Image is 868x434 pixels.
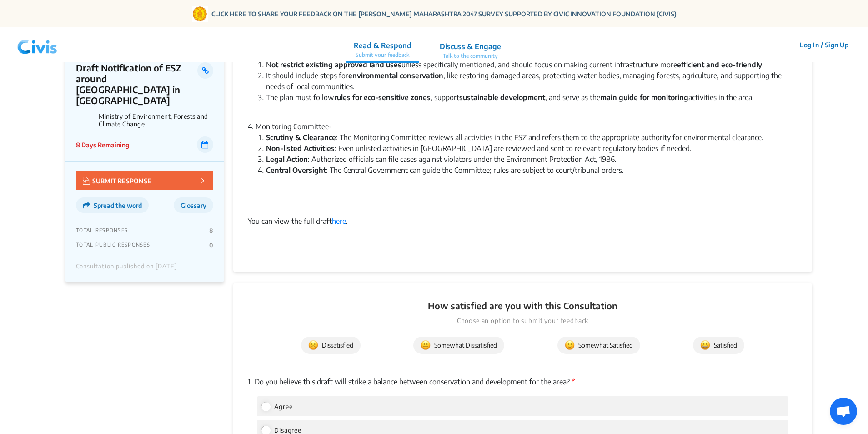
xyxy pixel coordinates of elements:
[76,197,149,213] button: Spread the word
[248,377,252,386] span: 1.
[76,242,150,249] p: TOTAL PUBLIC RESPONSES
[76,263,177,275] div: Consultation published on [DATE]
[76,171,213,190] button: SUBMIT RESPONSE
[261,402,270,410] input: Agree
[209,242,213,249] p: 0
[440,41,501,52] p: Discuss & Engage
[76,62,197,106] p: Draft Notification of ESZ around [GEOGRAPHIC_DATA] in [GEOGRAPHIC_DATA]
[440,52,501,60] p: Talk to the community
[565,340,633,350] span: Somewhat Satisfied
[271,60,401,69] strong: ot restrict existing approved land uses
[830,398,857,425] a: Open chat
[76,140,129,150] p: 8 Days Remaining
[248,376,798,387] p: Do you believe this draft will strike a balance between conservation and development for the area?
[266,166,326,175] strong: Central Oversight
[192,6,208,22] img: Gom Logo
[14,31,61,59] img: navlogo.png
[83,177,90,185] img: Vector.jpg
[209,227,213,234] p: 8
[99,112,213,128] p: Ministry of Environment, Forests and Climate Change
[301,337,361,354] button: Dissatisfied
[308,340,318,350] img: dissatisfied.svg
[266,155,308,164] strong: Legal Action
[261,426,270,434] input: Disagree
[266,59,798,70] li: N unless specifically mentioned, and should focus on making current infrastructure more .
[248,110,798,132] div: 4. Monitoring Committee-
[332,217,346,226] a: here
[794,38,854,52] button: Log In / Sign Up
[266,143,798,154] li: : Even unlisted activities in [GEOGRAPHIC_DATA] are reviewed and sent to relevant regulatory bodi...
[308,340,353,350] span: Dissatisfied
[274,426,301,434] span: Disagree
[413,337,504,354] button: Somewhat Dissatisfied
[348,71,443,80] strong: environmental conservation
[94,202,142,209] span: Spread the word
[700,340,710,350] img: satisfied.svg
[248,299,798,312] p: How satisfied are you with this Consultation
[700,340,737,350] span: Satisfied
[266,132,798,143] li: : The Monitoring Committee reviews all activities in the ESZ and refers them to the appropriate a...
[266,154,798,165] li: : Authorized officials can file cases against violators under the Environment Protection Act, 1986.
[693,337,744,354] button: Satisfied
[83,175,151,186] p: SUBMIT RESPONSE
[600,93,688,102] strong: main guide for monitoring
[677,60,762,69] strong: efficient and eco-friendly
[354,51,411,59] p: Submit your feedback
[266,70,798,92] li: It should include steps for , like restoring damaged areas, protecting water bodies, managing for...
[76,111,95,130] img: Ministry of Environment, Forests and Climate Change logo
[557,337,640,354] button: Somewhat Satisfied
[565,340,575,350] img: somewhat_satisfied.svg
[266,92,798,103] li: The plan must follow , support , and serve as the activities in the area.
[459,93,545,102] strong: sustainable development
[274,403,292,410] span: Agree
[181,202,206,209] span: Glossary
[354,40,411,51] p: Read & Respond
[266,165,798,208] li: : The Central Government can guide the Committee; rules are subject to court/tribunal orders.
[421,340,497,350] span: Somewhat Dissatisfied
[248,316,798,326] p: Choose an option to submit your feedback
[211,9,677,19] a: CLICK HERE TO SHARE YOUR FEEDBACK ON THE [PERSON_NAME] MAHARASHTRA 2047 SURVEY SUPPORTED BY CIVIC...
[248,216,798,227] div: You can view the full draft .
[334,93,431,102] strong: rules for eco-sensitive zones
[174,197,213,213] button: Glossary
[76,227,128,234] p: TOTAL RESPONSES
[266,133,336,142] strong: Scrutiny & Clearance
[266,144,335,153] strong: Non-listed Activities
[421,340,431,350] img: somewhat_dissatisfied.svg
